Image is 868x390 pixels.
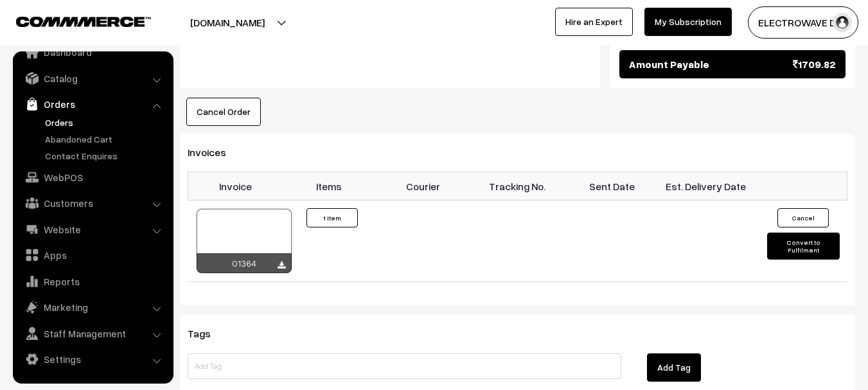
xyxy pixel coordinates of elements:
[42,149,169,163] a: Contact Enquires
[16,40,169,64] a: Dashboard
[16,270,169,293] a: Reports
[777,208,829,227] button: Cancel
[470,172,565,200] th: Tracking No.
[16,348,169,371] a: Settings
[647,353,701,382] button: Add Tag
[565,172,659,200] th: Sent Date
[188,172,283,200] th: Invoice
[16,17,151,26] img: COMMMERCE
[42,116,169,129] a: Orders
[188,146,242,159] span: Invoices
[188,353,621,379] input: Add Tag
[659,172,753,200] th: Est. Delivery Date
[767,233,840,260] button: Convert to Fulfilment
[145,6,310,39] button: [DOMAIN_NAME]
[793,57,836,72] span: 1709.82
[16,191,169,215] a: Customers
[644,8,732,36] a: My Subscription
[16,296,169,319] a: Marketing
[16,244,169,267] a: Apps
[186,98,261,126] button: Cancel Order
[833,13,852,32] img: user
[376,172,471,200] th: Courier
[16,322,169,345] a: Staff Management
[629,57,709,72] span: Amount Payable
[16,13,128,28] a: COMMMERCE
[16,218,169,241] a: Website
[42,132,169,146] a: Abandoned Cart
[197,253,292,273] div: 01364
[282,172,376,200] th: Items
[306,208,358,227] button: 1 Item
[16,166,169,189] a: WebPOS
[16,93,169,116] a: Orders
[16,67,169,90] a: Catalog
[748,6,858,39] button: ELECTROWAVE DE…
[555,8,633,36] a: Hire an Expert
[188,327,226,340] span: Tags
